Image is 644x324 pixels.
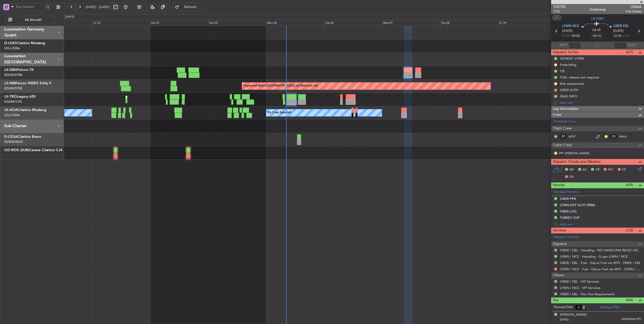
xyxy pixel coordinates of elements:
a: D-CESACitation Bravo [4,135,41,139]
span: Crew [553,112,561,118]
a: LFMN / NCE - VIP Services [560,286,600,290]
a: D-IJHOCitation Mustang [4,41,45,45]
div: Sun 24 [208,20,266,26]
div: Wed 27 [382,20,440,26]
div: Fri 22 [92,20,150,26]
span: [DATE] - [DATE] [86,5,110,9]
div: CP [559,134,567,139]
a: WOT [569,134,580,139]
div: ORER LDG [560,209,577,213]
div: [PERSON_NAME] [560,312,587,317]
a: OO-ROK (SUB)Cessna Citation CJ4 [4,148,62,152]
span: CR [595,167,600,172]
span: LX-GBH [591,16,604,21]
div: Add new [559,100,641,105]
span: (4/7) [626,49,633,55]
a: EDLW/DTM [4,73,22,77]
span: LX-GBH [4,68,17,72]
span: OO-ROK (SUB) [4,148,29,152]
span: Pref Charter [626,9,641,14]
button: Refresh [172,3,203,11]
a: ORER / EBL - Handling - NO HANDLING REQD ORER/EBL [560,248,641,252]
a: LX-INBFalcon 900EX EASy II [4,82,51,85]
span: (6/6) [626,297,633,303]
span: 534185 [554,4,566,9]
a: NWA [619,134,630,139]
div: Underway [589,7,606,12]
span: Dispatch To-Dos [553,49,578,55]
a: LELL/QSA [4,46,20,50]
div: No Crew Sabadell [267,109,291,117]
span: 12:35 [613,34,621,39]
div: TURKEY OVF [560,215,580,220]
a: Schedule Crew [554,119,576,124]
div: ORER PPR [560,197,576,201]
div: IRAQ INFO [560,94,577,98]
a: Manage PAX [600,305,619,310]
span: Refresh [180,5,201,9]
span: Others [553,273,564,278]
div: CB [560,69,564,73]
span: [DATE] [562,29,573,34]
span: 03:35 [593,28,601,33]
span: Dispatch Checks and Weather [553,159,601,165]
a: Manage Permits [554,190,578,195]
a: EGGW/LTN [4,99,22,104]
span: 09:00 [572,34,580,39]
div: Thu 28 [440,20,498,26]
span: (4/4) [626,182,633,187]
div: Sat 23 [150,20,208,26]
div: CS [609,134,618,139]
a: LFMN / NCE - Handling - G.ops LFMN / NCE [560,254,628,259]
span: LX-INB [4,82,16,85]
div: [DATE] [66,15,74,19]
div: ISP [559,150,564,156]
span: A04338226 (PP) [622,317,641,321]
span: AC [582,167,587,172]
span: MF [569,167,574,172]
span: All Aircraft [13,18,53,22]
span: FFC [608,167,614,172]
span: Leg Information [553,106,578,112]
a: LX-GBHFalcon 7X [4,68,34,72]
div: Add new [559,222,641,226]
a: ORER / EBL - VIP Services [560,279,599,284]
span: Cabin Crew [553,142,572,148]
span: Pax [553,298,558,303]
span: LFMN NCE [562,24,579,29]
div: FUEL release not required [560,75,599,79]
div: Prebriefing [560,63,576,67]
span: DP [569,175,574,180]
span: ETOT [562,34,571,39]
span: D-IJHO [4,41,16,45]
a: LX-AOACitation Mustang [4,108,46,112]
button: UTC [552,15,561,20]
a: [PERSON_NAME] [565,151,589,155]
span: Permits [553,182,565,188]
span: D-CESA [4,135,17,139]
span: ATOT [559,43,568,48]
span: 7/10 [554,9,566,14]
a: LFMN / NCE - Fuel - DeLux Fuel via WFS - LFMN / NCE [560,267,641,271]
span: [DATE] [613,29,624,34]
a: LX-TROLegacy 650 [4,95,36,98]
span: LX-AOA [4,108,18,112]
input: Trip Number [16,3,44,11]
span: Services [553,228,566,233]
span: ALDT [628,43,636,48]
span: Flight Crew [553,126,572,131]
div: Fri 29 [498,20,556,26]
a: EDLW/DTM [4,86,22,91]
div: LFMN DEP SLOT 0900z [560,203,595,207]
a: EDDM/MUC [4,140,23,144]
span: [DATE] [560,318,569,321]
a: Manage Services [554,235,579,240]
div: ORER ALTN [560,88,578,92]
div: Planned Maint [GEOGRAPHIC_DATA] ([GEOGRAPHIC_DATA]) [127,96,206,103]
a: ORER / EBL - Fuel - DeLux Fuel via WFS - ORER / EBL [560,261,641,265]
span: (1/2) [626,228,633,233]
span: FP [622,167,626,172]
span: ORER EBL [613,24,629,29]
div: GENDEC LFMN [560,56,584,61]
div: Tue 26 [324,20,382,26]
